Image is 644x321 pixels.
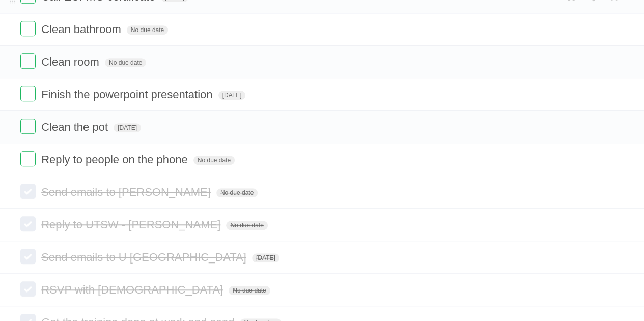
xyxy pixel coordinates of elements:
[20,249,36,264] label: Done
[41,121,110,133] span: Clean the pot
[41,218,223,231] span: Reply to UTSW - [PERSON_NAME]
[193,156,235,165] span: No due date
[20,53,36,69] label: Done
[20,151,36,166] label: Done
[20,184,36,199] label: Done
[252,253,279,262] span: [DATE]
[226,221,267,230] span: No due date
[127,25,168,35] span: No due date
[41,186,213,198] span: Send emails to [PERSON_NAME]
[216,188,258,197] span: No due date
[218,91,246,100] span: [DATE]
[20,216,36,231] label: Done
[20,281,36,297] label: Done
[229,286,270,295] span: No due date
[41,23,124,36] span: Clean bathroom
[41,55,102,68] span: Clean room
[20,119,36,134] label: Done
[41,88,215,101] span: Finish the powerpoint presentation
[114,123,141,132] span: [DATE]
[105,58,146,67] span: No due date
[41,283,226,296] span: RSVP with [DEMOGRAPHIC_DATA]
[41,153,190,166] span: Reply to people on the phone
[20,21,36,36] label: Done
[41,251,249,264] span: Send emails to U [GEOGRAPHIC_DATA]
[20,86,36,101] label: Done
